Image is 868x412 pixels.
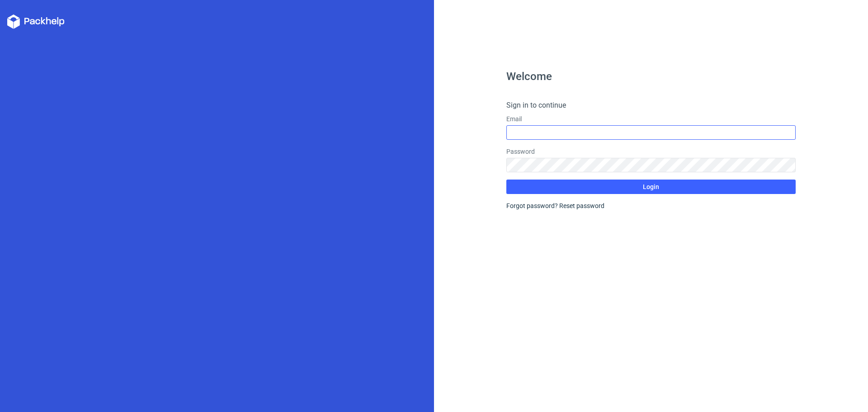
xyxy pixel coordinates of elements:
[506,180,796,194] button: Login
[506,201,796,210] div: Forgot password?
[506,114,796,123] label: Email
[506,147,796,156] label: Password
[643,184,659,190] span: Login
[506,71,796,82] h1: Welcome
[559,202,604,209] a: Reset password
[506,100,796,111] h4: Sign in to continue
